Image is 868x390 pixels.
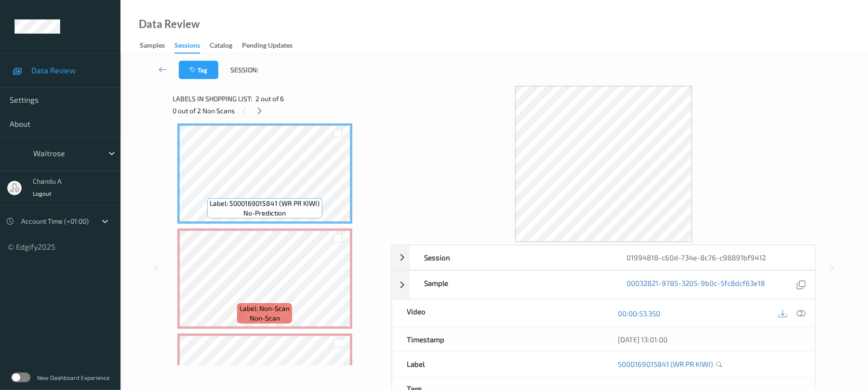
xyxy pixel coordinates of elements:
div: Data Review [139,19,200,29]
span: no-prediction [244,208,286,218]
span: Label: Non-Scan [240,304,290,313]
a: Catalog [210,39,242,53]
a: Samples [140,39,174,53]
span: Labels in shopping list: [173,94,252,104]
div: Samples [140,40,165,53]
div: Sample [410,271,613,298]
span: 2 out of 6 [255,94,284,104]
div: Catalog [210,40,232,53]
div: Pending Updates [242,40,293,53]
div: Sample00032821-9785-3205-9b0c-5fc8dcf63e18 [392,270,815,299]
div: Video [392,299,603,327]
button: Tag [179,61,218,79]
a: 00032821-9785-3205-9b0c-5fc8dcf63e18 [627,278,765,291]
div: Session [410,245,613,269]
div: Sessions [174,40,200,54]
div: 0 out of 2 Non Scans [173,105,385,117]
a: Sessions [174,39,210,54]
div: 01994818-c60d-734e-8c76-c98891bf9412 [613,245,815,269]
a: 00:00:53.350 [618,309,661,318]
span: Label: 5000169015841 (WR PR KIWI) [210,199,320,208]
span: non-scan [250,313,280,323]
span: Session: [230,65,258,75]
div: Session01994818-c60d-734e-8c76-c98891bf9412 [392,245,815,270]
div: Timestamp [392,327,603,351]
a: 5000169015841 (WR PR KIWI) [618,359,713,369]
a: Pending Updates [242,39,302,53]
div: [DATE] 13:01:00 [618,335,801,344]
div: Label [392,352,603,376]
